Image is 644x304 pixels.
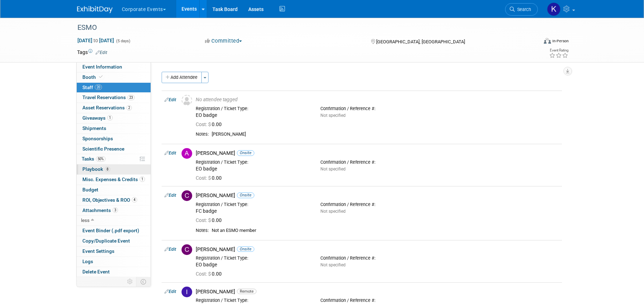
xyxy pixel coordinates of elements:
div: Registration / Ticket Type: [196,298,310,303]
span: [GEOGRAPHIC_DATA], [GEOGRAPHIC_DATA] [376,39,465,44]
span: Travel Reservations [82,94,135,100]
span: Sponsorships [82,136,113,141]
span: Onsite [237,192,254,198]
div: EO badge [196,112,310,119]
div: Confirmation / Reference #: [320,159,434,165]
a: Attachments3 [77,206,151,216]
span: Delete Event [82,269,110,275]
span: Event Binder (.pdf export) [82,228,139,233]
span: Scientific Presence [82,146,124,152]
div: Notes: [196,131,209,137]
span: (5 days) [115,39,130,43]
img: I.jpg [182,287,192,297]
a: Budget [77,185,151,195]
a: Sponsorships [77,134,151,144]
span: [DATE] [DATE] [77,37,114,44]
span: Cost: $ [196,121,212,127]
span: 4 [132,197,137,202]
div: Confirmation / Reference #: [320,106,434,112]
span: Cost: $ [196,271,212,277]
a: Logs [77,257,151,267]
a: Shipments [77,124,151,134]
img: Format-Inperson.png [544,38,551,44]
a: Travel Reservations23 [77,93,151,103]
a: Delete Event [77,267,151,277]
a: Event Binder (.pdf export) [77,226,151,236]
span: 1 [107,115,113,120]
div: [PERSON_NAME] [196,150,559,157]
span: 2 [126,105,132,110]
div: Confirmation / Reference #: [320,298,434,303]
span: Event Information [82,64,122,70]
div: [PERSON_NAME] [196,192,559,199]
span: Onsite [237,246,254,252]
td: Toggle Event Tabs [136,277,151,286]
span: Misc. Expenses & Credits [82,177,145,182]
span: Attachments [82,207,118,213]
a: Tasks50% [77,154,151,164]
span: Shipments [82,125,106,131]
span: ROI, Objectives & ROO [82,197,137,203]
div: Event Format [496,37,569,48]
span: 8 [105,167,110,172]
div: Registration / Ticket Type: [196,159,310,165]
span: 20 [95,85,102,90]
span: 50% [96,156,105,162]
div: No attendee tagged [196,97,559,103]
div: Registration / Ticket Type: [196,106,310,112]
span: Onsite [237,150,254,156]
div: [PERSON_NAME] [196,246,559,253]
span: to [92,38,99,43]
span: Playbook [82,166,110,172]
td: Tags [77,49,107,56]
a: Giveaways1 [77,113,151,123]
a: Edit [164,193,176,198]
span: 0.00 [196,271,224,277]
a: Edit [164,97,176,102]
span: 0.00 [196,121,224,127]
span: 23 [128,95,135,100]
img: C.jpg [182,190,192,201]
span: Asset Reservations [82,105,132,110]
a: Edit [96,50,107,55]
a: Asset Reservations2 [77,103,151,113]
img: A.jpg [182,148,192,159]
a: Search [505,3,538,16]
a: Booth [77,72,151,82]
span: Logs [82,259,93,264]
div: [PERSON_NAME] [212,131,559,137]
div: Confirmation / Reference #: [320,255,434,261]
div: EO badge [196,166,310,172]
span: Event Settings [82,248,114,254]
div: Registration / Ticket Type: [196,202,310,207]
div: FC badge [196,208,310,215]
div: In-Person [552,38,569,44]
span: Budget [82,187,98,192]
div: EO badge [196,262,310,268]
span: Cost: $ [196,175,212,181]
span: Giveaways [82,115,113,121]
a: Misc. Expenses & Credits1 [77,175,151,185]
div: ESMO [75,21,527,34]
span: Staff [82,85,102,90]
a: less [77,216,151,226]
div: Event Rating [549,49,568,52]
img: ExhibitDay [77,6,113,13]
span: Remote [237,289,256,294]
div: Registration / Ticket Type: [196,255,310,261]
a: Edit [164,151,176,156]
span: Not specified [320,113,346,118]
span: 0.00 [196,217,224,223]
a: Copy/Duplicate Event [77,236,151,246]
a: Playbook8 [77,164,151,174]
span: Booth [82,74,104,80]
a: ROI, Objectives & ROO4 [77,195,151,205]
a: Edit [164,289,176,294]
span: Not specified [320,167,346,172]
a: Scientific Presence [77,144,151,154]
span: 0.00 [196,175,224,181]
span: Search [515,7,531,12]
span: Tasks [82,156,105,162]
span: Not specified [320,209,346,214]
td: Personalize Event Tab Strip [124,277,136,286]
